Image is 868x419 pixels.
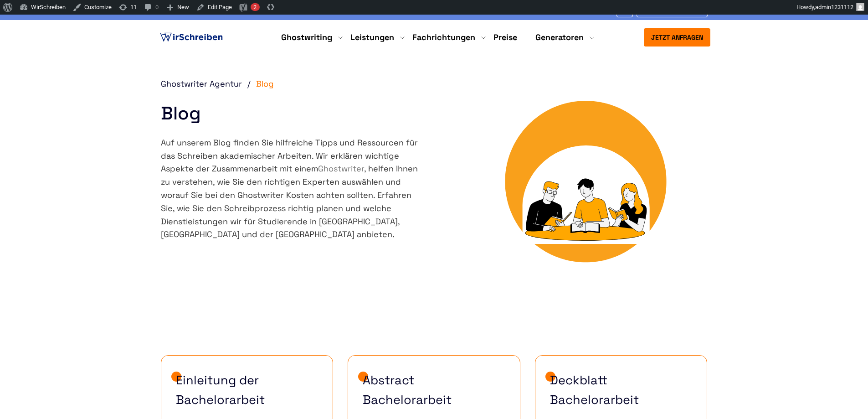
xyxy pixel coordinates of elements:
a: Preise [493,32,517,42]
span: 2 [253,4,257,10]
a: Deckblatt Bachelorarbeit [550,370,693,409]
img: logo ghostwriter-österreich [158,31,225,44]
div: Auf unserem Blog finden Sie hilfreiche Tipps und Ressourcen für das Schreiben akademischer Arbeit... [161,136,425,241]
a: Ghostwriter [318,163,364,174]
a: Einleitung der Bachelorarbeit [176,370,318,409]
button: Jetzt anfragen [644,28,710,47]
a: Ghostwriter Agentur [161,78,254,89]
a: Leistungen [350,32,394,43]
a: Ghostwriting [281,32,332,43]
a: Abstract Bachelorarbeit [363,370,505,409]
a: Generatoren [535,32,584,43]
span: admin1231112 [815,4,853,10]
a: Fachrichtungen [412,32,475,43]
span: Blog [256,78,274,89]
h1: Blog [161,104,425,123]
img: Blog [480,78,708,305]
